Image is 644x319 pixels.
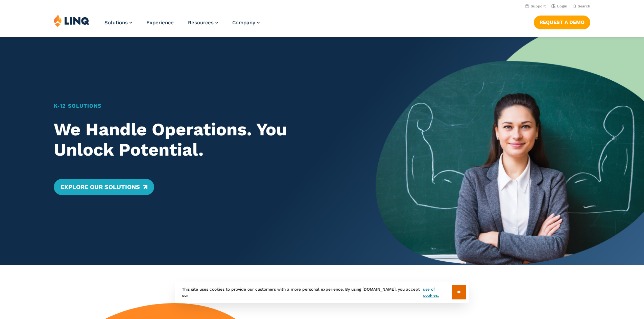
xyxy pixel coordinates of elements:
[54,14,90,27] img: LINQ | K‑12 Software
[54,102,350,110] h1: K‑12 Solutions
[534,14,590,29] nav: Button Navigation
[573,4,590,9] button: Open Search Bar
[525,4,546,8] a: Support
[175,282,469,303] div: This site uses cookies to provide our customers with a more personal experience. By using [DOMAIN...
[104,20,128,26] span: Solutions
[104,20,132,26] a: Solutions
[188,20,214,26] span: Resources
[54,179,154,195] a: Explore Our Solutions
[104,14,260,36] nav: Primary Navigation
[423,286,452,298] a: use of cookies.
[146,20,174,26] a: Experience
[188,20,218,26] a: Resources
[578,4,590,8] span: Search
[232,20,255,26] span: Company
[54,119,350,160] h2: We Handle Operations. You Unlock Potential.
[376,37,644,265] img: Home Banner
[534,16,590,29] a: Request a Demo
[232,20,260,26] a: Company
[551,4,567,8] a: Login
